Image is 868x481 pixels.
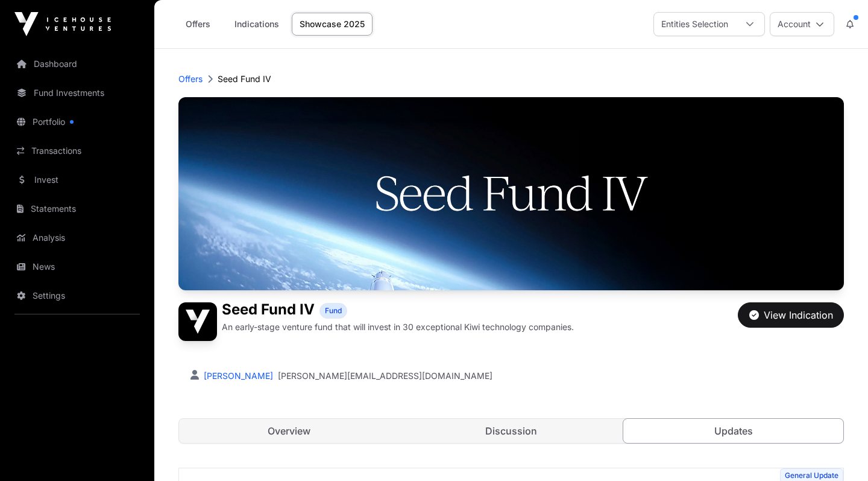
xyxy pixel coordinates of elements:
[749,308,833,322] div: View Indication
[10,109,145,135] a: Portfolio
[770,12,834,36] button: Account
[292,13,373,36] a: Showcase 2025
[10,167,145,193] a: Invest
[201,371,273,381] a: [PERSON_NAME]
[227,13,287,36] a: Indications
[654,13,735,36] div: Entities Selection
[174,13,222,36] a: Offers
[738,314,844,327] a: View Indication
[10,51,145,77] a: Dashboard
[10,253,145,280] a: News
[222,302,315,319] h1: Seed Fund IV
[10,80,145,106] a: Fund Investments
[738,302,844,328] button: View Indication
[278,370,492,382] a: [PERSON_NAME][EMAIL_ADDRESS][DOMAIN_NAME]
[179,419,399,443] a: Overview
[178,302,217,341] img: Seed Fund IV
[179,419,843,443] nav: Tabs
[178,73,203,85] a: Offers
[401,419,621,443] a: Discussion
[10,138,145,164] a: Transactions
[14,12,111,36] img: Icehouse Ventures Logo
[325,306,342,316] span: Fund
[222,321,574,333] p: An early-stage venture fund that will invest in 30 exceptional Kiwi technology companies.
[10,282,145,309] a: Settings
[623,418,844,444] a: Updates
[218,73,271,85] p: Seed Fund IV
[178,97,844,290] img: Seed Fund IV
[10,225,145,251] a: Analysis
[10,196,145,222] a: Statements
